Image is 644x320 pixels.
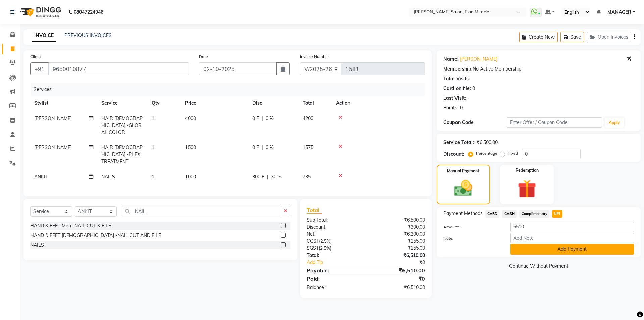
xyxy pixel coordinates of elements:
[438,224,505,230] label: Amount:
[366,245,430,252] div: ₹155.00
[510,233,634,243] input: Add Note
[438,263,639,270] a: Continue Without Payment
[449,178,478,198] img: _cash.svg
[30,222,111,229] div: HAND & FEET Men -NAIL CUT & FILE
[302,266,366,274] div: Payable:
[101,115,143,135] span: HAIR [DEMOGRAPHIC_DATA] -GLOBAL COLOR
[443,139,474,146] div: Service Total:
[467,95,469,102] div: -
[485,210,500,218] span: CARD
[443,210,483,217] span: Payment Methods
[252,173,264,180] span: 300 F
[302,275,366,283] div: Paid:
[302,252,366,259] div: Total:
[366,275,430,283] div: ₹0
[307,207,322,214] span: Total
[152,144,154,150] span: 1
[34,174,48,180] span: ANKIT
[302,238,366,245] div: ( )
[443,95,466,102] div: Last Visit:
[519,32,558,42] button: Create New
[552,210,562,218] span: UPI
[101,174,115,180] span: NAILS
[30,242,44,249] div: NAILS
[148,96,181,111] th: Qty
[320,245,330,251] span: 2.5%
[587,32,631,42] button: Open Invoices
[447,168,479,174] label: Manual Payment
[64,32,112,38] a: PREVIOUS INVOICES
[30,62,49,75] button: +91
[302,231,366,238] div: Net:
[302,217,366,224] div: Sub Total:
[443,119,507,126] div: Coupon Code
[266,115,274,122] span: 0 %
[438,235,505,241] label: Note:
[31,83,430,96] div: Services
[17,3,63,21] img: logo
[32,30,56,42] a: INVOICE
[307,245,319,251] span: SGST
[443,65,634,73] div: No Active Membership
[476,150,497,156] label: Percentage
[443,151,464,158] div: Discount:
[248,96,299,111] th: Disc
[366,284,430,291] div: ₹6,510.00
[443,56,459,63] div: Name:
[302,224,366,231] div: Discount:
[185,115,196,121] span: 4000
[267,173,268,180] span: |
[303,174,311,180] span: 735
[443,75,470,82] div: Total Visits:
[262,115,263,122] span: |
[460,56,497,63] a: [PERSON_NAME]
[266,144,274,151] span: 0 %
[507,117,602,128] input: Enter Offer / Coupon Code
[366,217,430,224] div: ₹6,500.00
[443,65,473,73] div: Membership:
[443,104,459,111] div: Points:
[477,139,498,146] div: ₹6,500.00
[299,96,332,111] th: Total
[605,118,624,128] button: Apply
[48,62,189,75] input: Search by Name/Mobile/Email/Code
[472,85,475,92] div: 0
[262,144,263,151] span: |
[34,144,72,150] span: [PERSON_NAME]
[30,96,97,111] th: Stylist
[303,144,313,150] span: 1575
[502,210,517,218] span: CASH
[185,144,196,150] span: 1500
[30,232,161,239] div: HAND & FEET [DEMOGRAPHIC_DATA] -NAIL CUT AND FILE
[508,150,518,156] label: Fixed
[332,96,425,111] th: Action
[97,96,148,111] th: Service
[510,222,634,232] input: Amount
[152,115,154,121] span: 1
[302,259,376,266] a: Add Tip
[303,115,313,121] span: 4200
[366,231,430,238] div: ₹6,200.00
[366,238,430,245] div: ₹155.00
[271,173,282,180] span: 30 %
[366,266,430,274] div: ₹6,510.00
[252,115,259,122] span: 0 F
[302,284,366,291] div: Balance :
[460,104,463,111] div: 0
[443,85,471,92] div: Card on file:
[74,3,103,21] b: 08047224946
[101,144,143,165] span: HAIR [DEMOGRAPHIC_DATA] -PLEX TREATMENT
[510,244,634,255] button: Add Payment
[185,174,196,180] span: 1000
[181,96,248,111] th: Price
[519,210,549,218] span: Complimentary
[512,177,542,200] img: _gift.svg
[199,54,208,60] label: Date
[34,115,72,121] span: [PERSON_NAME]
[152,174,154,180] span: 1
[366,224,430,231] div: ₹300.00
[252,144,259,151] span: 0 F
[607,9,631,16] span: MANAGER
[300,54,329,60] label: Invoice Number
[302,245,366,252] div: ( )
